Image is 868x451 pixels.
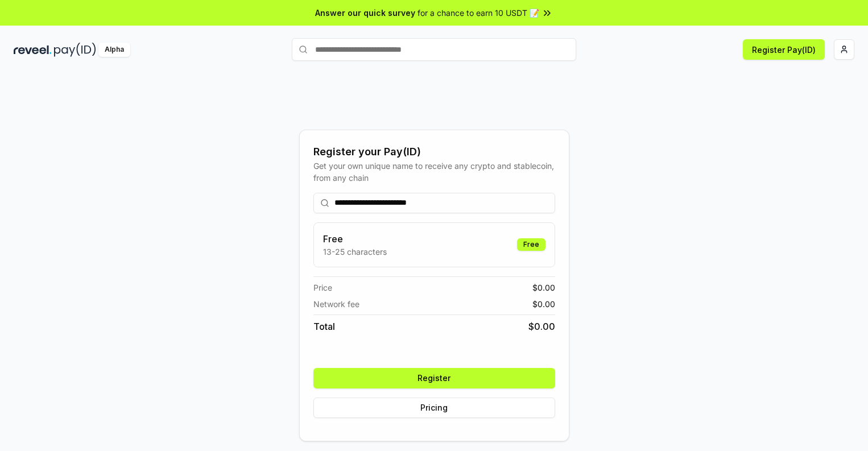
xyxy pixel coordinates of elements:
[313,298,359,310] span: Network fee
[418,7,539,19] span: for a chance to earn 10 USDT 📝
[313,368,555,388] button: Register
[54,43,96,57] img: pay_id
[323,232,387,246] h3: Free
[743,39,825,60] button: Register Pay(ID)
[313,282,332,293] span: Price
[313,320,335,333] span: Total
[323,246,387,258] p: 13-25 characters
[14,43,52,57] img: reveel_dark
[315,7,415,19] span: Answer our quick survey
[313,144,555,160] div: Register your Pay(ID)
[98,43,130,57] div: Alpha
[532,282,555,293] span: $ 0.00
[313,160,555,184] div: Get your own unique name to receive any crypto and stablecoin, from any chain
[517,238,545,251] div: Free
[532,298,555,310] span: $ 0.00
[313,398,555,418] button: Pricing
[528,320,555,333] span: $ 0.00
